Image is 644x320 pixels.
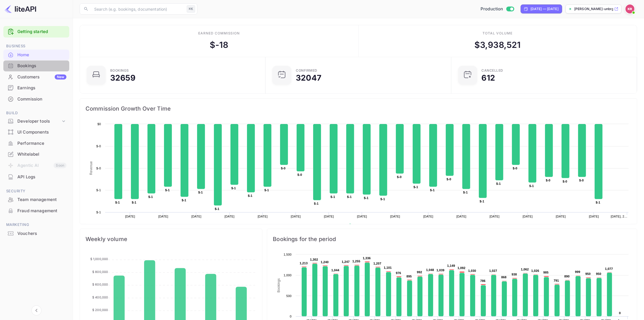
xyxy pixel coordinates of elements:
[281,167,285,170] text: $-0
[3,228,69,239] a: Vouchers
[447,177,451,181] text: $-0
[264,188,269,192] text: $-1
[501,275,507,279] text: 868
[3,43,69,49] span: Business
[86,104,631,113] span: Commission Growth Over Time
[310,258,318,261] text: 1,302
[331,195,335,198] text: $-1
[3,116,69,126] div: Developer tools
[523,215,533,218] text: [DATE]
[490,215,500,218] text: [DATE]
[483,31,513,36] div: Total volume
[148,195,153,198] text: $-1
[198,31,240,36] div: Earned commission
[17,208,66,214] div: Fraud management
[297,173,302,176] text: $-0
[456,215,467,218] text: [DATE]
[546,179,550,182] text: $-0
[273,235,631,244] span: Bookings for the period
[17,174,66,180] div: API Logs
[458,266,465,270] text: 1,092
[3,60,69,71] a: Bookings
[17,74,66,80] div: Customers
[215,207,219,211] text: $-1
[291,215,301,218] text: [DATE]
[357,215,367,218] text: [DATE]
[287,294,292,298] text: 500
[92,282,108,286] tspan: $ 600,000
[468,269,476,272] text: 1,030
[3,138,69,148] a: Performance
[414,185,418,189] text: $-1
[564,275,570,278] text: 890
[556,215,566,218] text: [DATE]
[512,273,517,276] text: 938
[3,50,69,60] div: Home
[3,94,69,105] div: Commission
[198,191,203,194] text: $-1
[407,275,412,278] text: 895
[596,272,601,275] text: 950
[474,39,521,51] div: $ 3,938,521
[96,144,101,148] text: $-0
[417,270,422,274] text: 992
[92,308,108,312] tspan: $ 200,000
[3,149,69,159] a: Whitelabel
[480,279,486,282] text: 786
[481,6,503,12] span: Production
[165,188,170,192] text: $-1
[437,268,444,272] text: 1,039
[3,205,69,216] a: Fraud management
[290,315,292,318] text: 0
[132,201,136,204] text: $-1
[258,215,268,218] text: [DATE]
[463,191,468,194] text: $-1
[529,184,534,188] text: $-1
[187,5,195,13] div: ⌘K
[125,215,135,218] text: [DATE]
[17,52,66,58] div: Home
[110,69,129,72] div: Bookings
[364,196,368,200] text: $-1
[89,161,93,175] text: Revenue
[17,129,66,136] div: UI Components
[17,118,61,125] div: Developer tools
[17,96,66,102] div: Commission
[210,39,228,51] div: $ -18
[579,179,584,182] text: $-0
[324,215,334,218] text: [DATE]
[110,74,135,82] div: 32659
[482,69,504,72] div: CANCELLED
[513,167,517,170] text: $-0
[3,110,69,116] span: Build
[191,215,202,218] text: [DATE]
[31,305,41,316] button: Collapse navigation
[521,4,562,13] div: Click to change the date range period
[86,235,257,244] span: Weekly volume
[530,6,558,11] div: [DATE] — [DATE]
[96,188,101,192] text: $-1
[3,127,69,138] div: UI Components
[480,200,484,203] text: $-1
[3,138,69,149] div: Performance
[91,3,184,15] input: Search (e.g. bookings, documentation)
[296,69,317,72] div: Confirmed
[17,197,66,203] div: Team management
[3,83,69,94] div: Earnings
[55,74,66,80] div: New
[3,72,69,82] a: CustomersNew
[182,198,186,202] text: $-1
[284,274,292,277] text: 1,000
[489,269,497,272] text: 1,027
[380,197,385,201] text: $-1
[352,260,360,263] text: 1,255
[3,50,69,60] a: Home
[384,266,392,269] text: 1,101
[3,205,69,216] div: Fraud management
[90,257,108,261] tspan: $ 1,000,000
[3,60,69,71] div: Bookings
[397,175,401,179] text: $-0
[605,267,613,270] text: 1,077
